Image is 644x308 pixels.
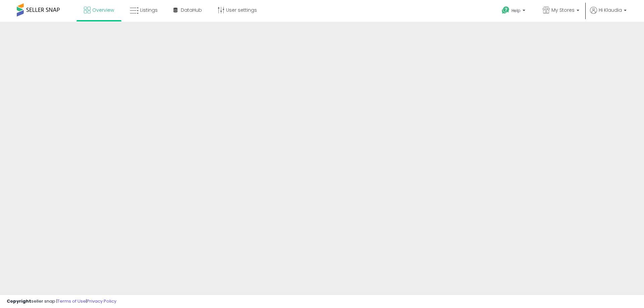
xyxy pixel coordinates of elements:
span: Overview [92,7,114,13]
i: Get Help [501,6,510,14]
a: Privacy Policy [87,298,116,304]
span: Hi Klaudia [599,7,622,13]
a: Help [496,1,532,22]
a: Terms of Use [57,298,86,304]
span: DataHub [181,7,202,13]
span: Help [512,8,521,13]
div: seller snap | | [7,298,116,305]
strong: Copyright [7,298,31,304]
span: My Stores [551,7,575,13]
a: Hi Klaudia [590,7,627,22]
span: Listings [140,7,158,13]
